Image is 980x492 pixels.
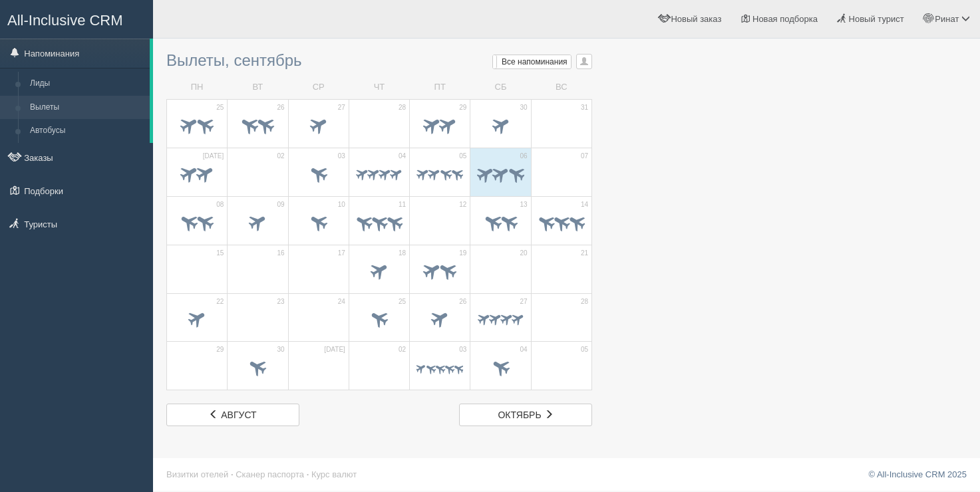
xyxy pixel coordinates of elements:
span: 03 [338,152,345,161]
span: 28 [399,103,406,112]
span: 24 [338,297,345,307]
span: 29 [459,103,466,112]
span: Ринат [935,14,959,24]
td: ПТ [410,76,470,99]
h3: Вылеты, сентябрь [166,52,592,69]
span: 25 [216,103,224,112]
span: 11 [399,200,406,209]
span: 15 [216,249,224,258]
span: август [221,410,256,420]
span: 25 [399,297,406,307]
span: 05 [459,152,466,161]
a: август [166,404,299,426]
span: Новая подборка [752,14,818,24]
td: ВС [531,76,591,99]
td: ПН [167,76,228,99]
span: 10 [338,200,345,209]
span: 18 [399,249,406,258]
span: 30 [520,103,528,112]
td: СБ [470,76,531,99]
span: 02 [277,152,284,161]
span: 14 [581,200,588,209]
span: 28 [581,297,588,307]
span: 21 [581,249,588,258]
span: 17 [338,249,345,258]
span: 06 [520,152,528,161]
span: 04 [520,345,528,354]
td: ЧТ [349,76,409,99]
span: 29 [216,345,224,354]
span: [DATE] [203,152,224,161]
span: 07 [581,152,588,161]
a: Визитки отелей [166,469,228,479]
span: · [307,469,309,479]
span: 26 [459,297,466,307]
a: Сканер паспорта [236,469,304,479]
span: All-Inclusive CRM [7,12,123,29]
a: © All-Inclusive CRM 2025 [868,469,967,479]
span: 23 [277,297,284,307]
span: 02 [399,345,406,354]
span: октябрь [498,410,541,420]
span: 27 [520,297,528,307]
a: All-Inclusive CRM [1,1,152,37]
span: 08 [216,200,224,209]
span: 13 [520,200,528,209]
a: Вылеты [24,96,150,120]
a: октябрь [459,404,592,426]
span: 30 [277,345,284,354]
td: ВТ [228,76,288,99]
span: 26 [277,103,284,112]
span: 19 [459,249,466,258]
span: 09 [277,200,284,209]
span: Новый турист [849,14,904,24]
span: Новый заказ [671,14,721,24]
span: 05 [581,345,588,354]
span: · [231,469,234,479]
span: 31 [581,103,588,112]
span: 03 [459,345,466,354]
td: СР [288,76,349,99]
a: Лиды [24,72,150,96]
span: 20 [520,249,528,258]
span: [DATE] [324,345,345,354]
a: Курс валют [311,469,357,479]
span: 16 [277,249,284,258]
span: 12 [459,200,466,209]
span: 04 [399,152,406,161]
span: 22 [216,297,224,307]
span: 27 [338,103,345,112]
span: Все напоминания [502,57,568,66]
a: Автобусы [24,119,150,143]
